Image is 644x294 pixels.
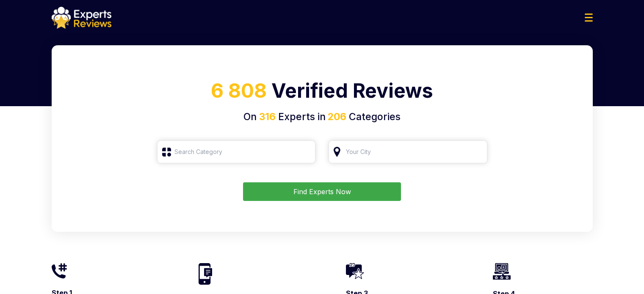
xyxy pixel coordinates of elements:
[211,79,267,102] span: 6 808
[157,140,316,163] input: Search Category
[62,76,583,110] h1: Verified Reviews
[52,263,67,279] img: homeIcon1
[326,111,346,123] span: 206
[199,263,212,284] img: homeIcon2
[493,263,511,280] img: homeIcon4
[329,140,487,163] input: Your City
[52,7,111,29] img: logo
[62,110,583,124] h4: On Experts in Categories
[243,182,401,201] button: Find Experts Now
[346,263,364,279] img: homeIcon3
[259,111,276,123] span: 316
[585,14,593,22] img: Menu Icon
